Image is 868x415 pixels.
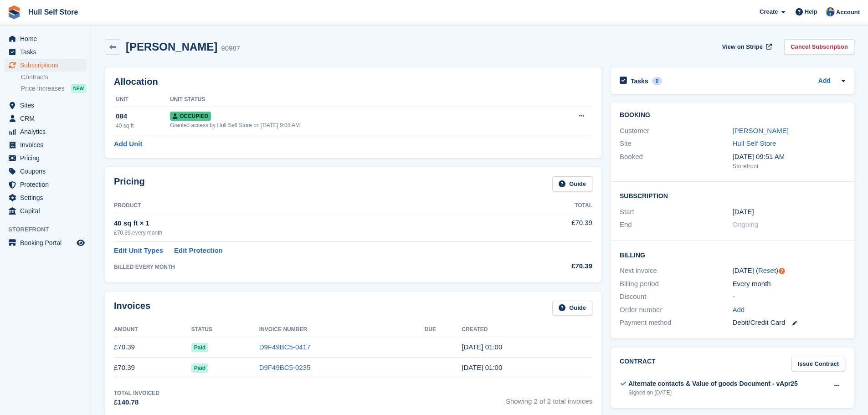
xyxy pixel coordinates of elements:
[5,46,86,58] a: menu
[170,92,538,107] th: Unit Status
[114,77,592,87] h2: Allocation
[20,205,75,217] span: Capital
[620,191,845,200] h2: Subscription
[620,266,732,276] div: Next invoice
[114,246,163,256] a: Edit Unit Types
[620,357,656,372] h2: Contract
[5,112,86,125] a: menu
[21,83,86,93] a: Price increases NEW
[114,389,159,397] div: Total Invoiced
[620,138,732,149] div: Site
[25,5,82,20] a: Hull Self Store
[778,267,786,275] div: Tooltip anchor
[620,250,845,259] h2: Billing
[20,138,75,151] span: Invoices
[20,125,75,138] span: Analytics
[114,176,145,191] h2: Pricing
[620,305,732,315] div: Order number
[8,225,91,234] span: Storefront
[515,213,592,241] td: £70.39
[552,301,592,316] a: Guide
[20,32,75,45] span: Home
[620,292,732,302] div: Discount
[116,111,170,122] div: 084
[114,263,515,271] div: BILLED EVERY MONTH
[719,39,774,54] a: View on Stripe
[620,112,845,119] h2: Booking
[20,178,75,191] span: Protection
[758,266,776,274] a: Reset
[5,152,86,164] a: menu
[462,323,592,337] th: Created
[733,292,845,302] div: -
[259,343,311,351] a: D9F49BC5-0417
[5,165,86,178] a: menu
[20,152,75,164] span: Pricing
[733,279,845,289] div: Every month
[760,7,778,16] span: Create
[733,305,745,315] a: Add
[170,121,538,129] div: Granted access by Hull Self Store on [DATE] 9:08 AM
[620,220,732,230] div: End
[114,139,142,149] a: Add Unit
[515,199,592,213] th: Total
[620,279,732,289] div: Billing period
[620,207,732,217] div: Start
[506,389,592,408] span: Showing 2 of 2 total invoices
[20,99,75,112] span: Sites
[221,43,240,54] div: 90987
[620,318,732,328] div: Payment method
[21,84,65,93] span: Price increases
[174,246,223,256] a: Edit Protection
[191,364,208,373] span: Paid
[5,32,86,45] a: menu
[652,77,663,85] div: 0
[114,337,191,358] td: £70.39
[784,39,854,54] a: Cancel Subscription
[733,152,845,162] div: [DATE] 09:51 AM
[114,358,191,378] td: £70.39
[462,343,502,351] time: 2025-07-20 00:00:30 UTC
[620,152,732,171] div: Booked
[20,165,75,178] span: Coupons
[20,59,75,72] span: Subscriptions
[7,5,21,19] img: stora-icon-8386f47178a22dfd0bd8f6a31ec36ba5ce8667c1dd55bd0f319d3a0aa187defe.svg
[20,191,75,204] span: Settings
[75,237,86,248] a: Preview store
[805,7,817,16] span: Help
[21,73,86,82] a: Contracts
[733,220,759,228] span: Ongoing
[5,138,86,151] a: menu
[462,364,502,371] time: 2025-06-20 00:00:52 UTC
[114,323,191,337] th: Amount
[20,236,75,249] span: Booking Portal
[114,92,170,107] th: Unit
[114,229,515,237] div: £70.39 every month
[733,318,845,328] div: Debit/Credit Card
[791,357,845,372] a: Issue Contract
[71,84,86,93] div: NEW
[20,46,75,58] span: Tasks
[628,379,798,389] div: Alternate contacts & Value of goods Document - vApr25
[114,397,159,408] div: £140.78
[170,112,211,121] span: Occupied
[628,389,798,397] div: Signed on [DATE]
[552,176,592,191] a: Guide
[733,207,754,217] time: 2025-06-20 00:00:00 UTC
[425,323,462,337] th: Due
[114,218,515,229] div: 40 sq ft × 1
[5,125,86,138] a: menu
[733,266,845,276] div: [DATE] ( )
[259,364,311,371] a: D9F49BC5-0235
[191,323,259,337] th: Status
[5,99,86,112] a: menu
[5,191,86,204] a: menu
[114,199,515,213] th: Product
[818,76,831,87] a: Add
[620,126,732,136] div: Customer
[114,301,150,316] h2: Invoices
[116,122,170,130] div: 40 sq ft
[191,343,208,352] span: Paid
[733,139,776,147] a: Hull Self Store
[5,178,86,191] a: menu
